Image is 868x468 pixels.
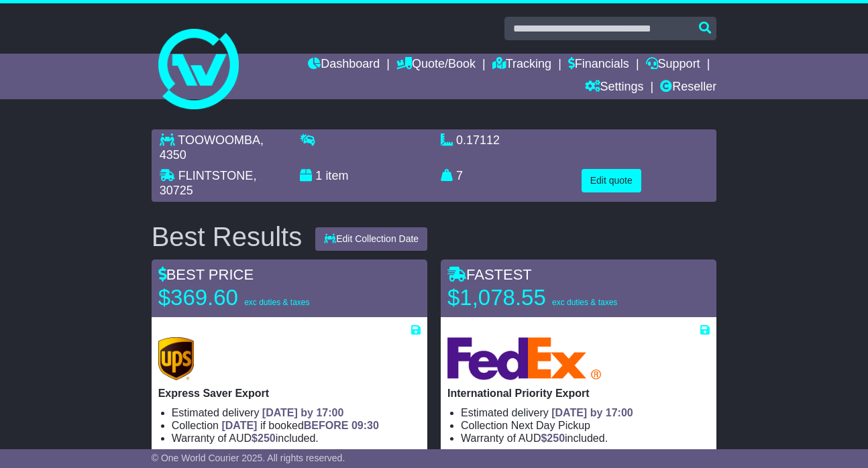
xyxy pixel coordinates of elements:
[178,169,254,182] span: FLINTSTONE
[396,54,476,76] a: Quote/Book
[447,266,532,283] span: FASTEST
[447,337,601,380] img: FedEx Express: International Priority Export
[492,54,551,76] a: Tracking
[252,432,276,444] span: $
[158,284,326,311] p: $369.60
[456,133,500,147] span: 0.17112
[152,453,345,463] span: © One World Courier 2025. All rights reserved.
[158,266,254,283] span: BEST PRICE
[461,432,710,445] li: Warranty of AUD included.
[461,406,710,419] li: Estimated delivery
[172,406,421,419] li: Estimated delivery
[172,419,421,432] li: Collection
[178,133,260,147] span: TOOWOOMBA
[315,227,427,251] button: Edit Collection Date
[568,54,629,76] a: Financials
[315,169,322,182] span: 1
[456,169,463,182] span: 7
[552,298,617,307] span: exc duties & taxes
[304,420,349,431] span: BEFORE
[447,387,710,400] p: International Priority Export
[447,284,617,311] p: $1,078.55
[551,407,633,418] span: [DATE] by 17:00
[351,420,379,431] span: 09:30
[511,420,590,431] span: Next Day Pickup
[221,420,378,431] span: if booked
[585,76,644,99] a: Settings
[145,222,309,251] div: Best Results
[160,133,264,162] span: , 4350
[547,432,565,444] span: 250
[646,54,700,76] a: Support
[244,298,309,307] span: exc duties & taxes
[660,76,716,99] a: Reseller
[160,169,257,197] span: , 30725
[262,407,344,418] span: [DATE] by 17:00
[172,432,421,445] li: Warranty of AUD included.
[582,169,641,192] button: Edit quote
[221,420,257,431] span: [DATE]
[325,169,348,182] span: item
[158,387,421,400] p: Express Saver Export
[308,54,380,76] a: Dashboard
[158,337,195,380] img: UPS (new): Express Saver Export
[258,432,276,444] span: 250
[461,419,710,432] li: Collection
[541,432,565,444] span: $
